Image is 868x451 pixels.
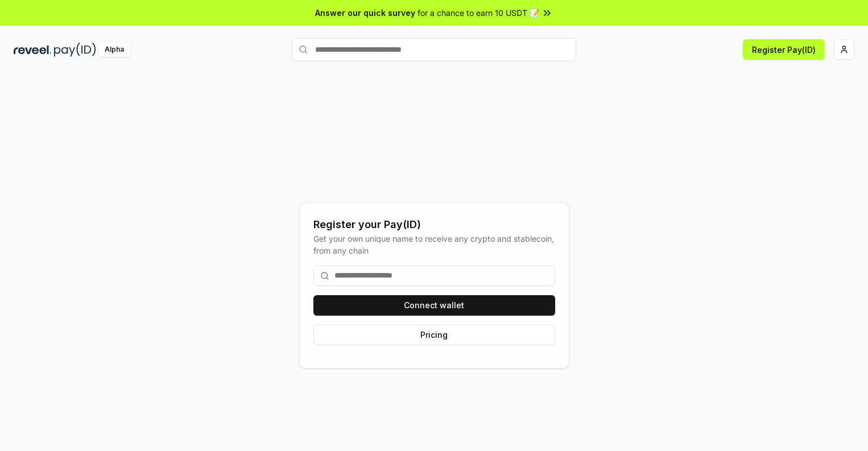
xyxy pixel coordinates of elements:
span: for a chance to earn 10 USDT 📝 [418,7,539,19]
img: pay_id [54,43,96,57]
button: Connect wallet [313,295,555,316]
img: reveel_dark [14,43,52,57]
span: Answer our quick survey [315,7,415,19]
div: Register your Pay(ID) [313,217,555,233]
button: Pricing [313,325,555,345]
div: Alpha [98,43,130,57]
div: Get your own unique name to receive any crypto and stablecoin, from any chain [313,233,555,256]
button: Register Pay(ID) [743,39,825,60]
